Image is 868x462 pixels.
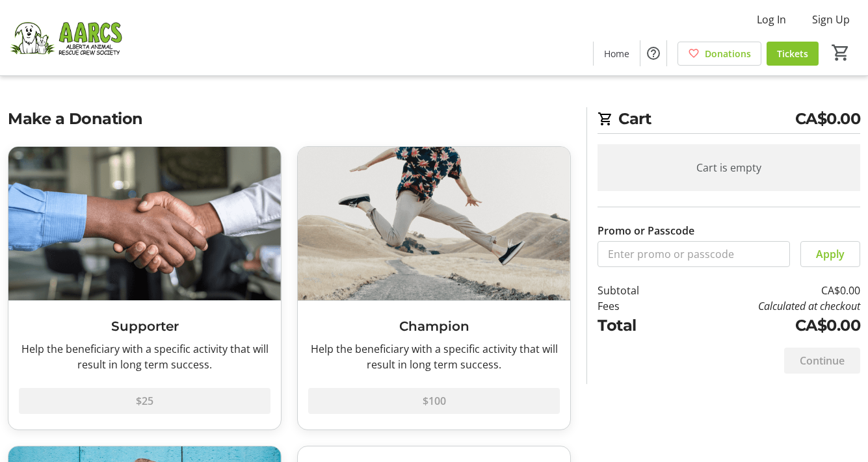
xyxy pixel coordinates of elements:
[677,42,761,66] a: Donations
[19,341,270,372] div: Help the beneficiary with a specific activity that will result in long term success.
[8,5,124,70] img: Alberta Animal Rescue Crew Society's Logo
[598,314,674,337] td: Total
[705,47,751,60] span: Donations
[308,341,560,372] div: Help the beneficiary with a specific activity that will result in long term success.
[802,9,860,30] button: Sign Up
[674,298,860,314] td: Calculated at checkout
[598,241,790,267] input: Enter promo or passcode
[757,12,786,27] span: Log In
[777,47,808,60] span: Tickets
[598,144,860,191] div: Cart is empty
[8,107,571,131] h2: Make a Donation
[298,147,570,300] img: Champion
[604,47,629,60] span: Home
[795,107,861,131] span: CA$0.00
[767,42,819,66] a: Tickets
[594,42,640,66] a: Home
[800,241,860,267] button: Apply
[598,223,694,238] label: Promo or Passcode
[746,9,796,30] button: Log In
[598,298,674,314] td: Fees
[598,283,674,298] td: Subtotal
[8,147,281,300] img: Supporter
[308,316,560,336] h3: Champion
[812,12,850,27] span: Sign Up
[816,246,845,262] span: Apply
[640,40,666,66] button: Help
[19,316,270,336] h3: Supporter
[674,314,860,337] td: CA$0.00
[598,107,860,134] h2: Cart
[829,41,852,64] button: Cart
[674,283,860,298] td: CA$0.00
